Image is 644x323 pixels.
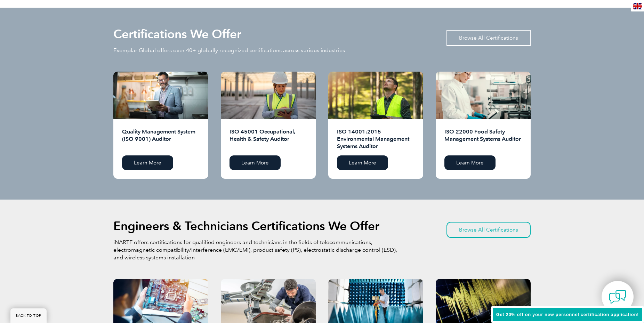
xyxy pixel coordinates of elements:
a: Learn More [444,155,496,170]
h2: Certifications We Offer [113,29,241,40]
img: en [633,3,642,9]
a: Browse All Certifications [446,30,531,46]
h2: ISO 22000 Food Safety Management Systems Auditor [444,128,522,150]
img: contact-chat.png [609,288,626,306]
span: Get 20% off on your new personnel certification application! [496,312,639,317]
p: Exemplar Global offers over 40+ globally recognized certifications across various industries [113,47,345,54]
a: Learn More [337,155,388,170]
h2: Quality Management System (ISO 9001) Auditor [122,128,200,150]
p: iNARTE offers certifications for qualified engineers and technicians in the fields of telecommuni... [113,239,399,261]
a: Learn More [230,155,281,170]
a: Browse All Certifications [446,222,531,238]
a: BACK TO TOP [10,308,47,323]
h2: ISO 45001 Occupational, Health & Safety Auditor [230,128,307,150]
h2: ISO 14001:2015 Environmental Management Systems Auditor [337,128,414,150]
a: Learn More [122,155,173,170]
h2: Engineers & Technicians Certifications We Offer [113,220,379,232]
